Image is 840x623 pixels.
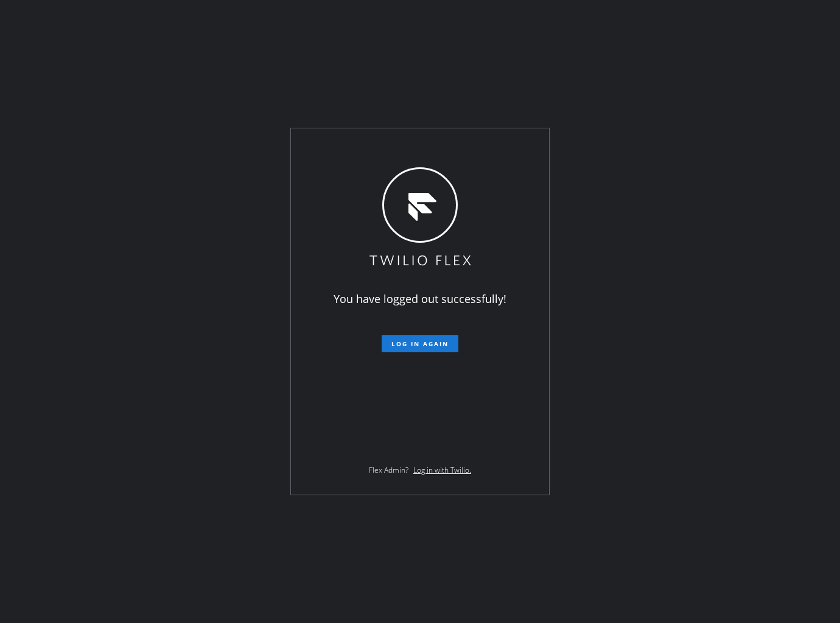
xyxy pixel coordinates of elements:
[391,339,449,348] span: Log in again
[369,465,408,475] span: Flex Admin?
[334,291,506,306] span: You have logged out successfully!
[413,465,471,475] a: Log in with Twilio.
[382,335,458,352] button: Log in again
